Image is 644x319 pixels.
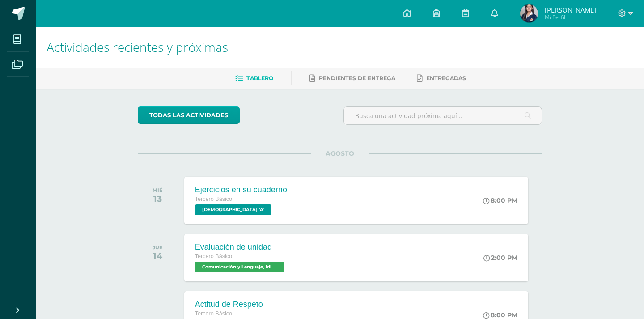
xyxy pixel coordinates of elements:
[309,71,395,85] a: Pendientes de entrega
[311,149,369,157] span: AGOSTO
[545,5,596,14] span: [PERSON_NAME]
[483,311,517,319] div: 8:00 PM
[195,262,284,272] span: Comunicación y Lenguaje, Idioma Español 'A'
[138,106,240,124] a: todas las Actividades
[153,193,163,204] div: 13
[520,4,538,22] img: d193ac837ee24942bc2da92aa6fa4b96.png
[344,107,542,124] input: Busca una actividad próxima aquí...
[545,13,596,21] span: Mi Perfil
[153,244,163,251] div: JUE
[483,254,517,262] div: 2:00 PM
[235,71,273,85] a: Tablero
[47,38,228,55] span: Actividades recientes y próximas
[195,185,287,195] div: Ejercicios en su cuaderno
[417,71,466,85] a: Entregadas
[483,196,517,204] div: 8:00 PM
[195,204,271,215] span: Evangelización 'A'
[195,300,274,309] div: Actitud de Respeto
[195,253,232,259] span: Tercero Básico
[426,75,466,81] span: Entregadas
[153,187,163,193] div: MIÉ
[195,310,232,317] span: Tercero Básico
[195,196,232,202] span: Tercero Básico
[246,75,273,81] span: Tablero
[153,251,163,261] div: 14
[319,75,395,81] span: Pendientes de entrega
[195,242,287,252] div: Evaluación de unidad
